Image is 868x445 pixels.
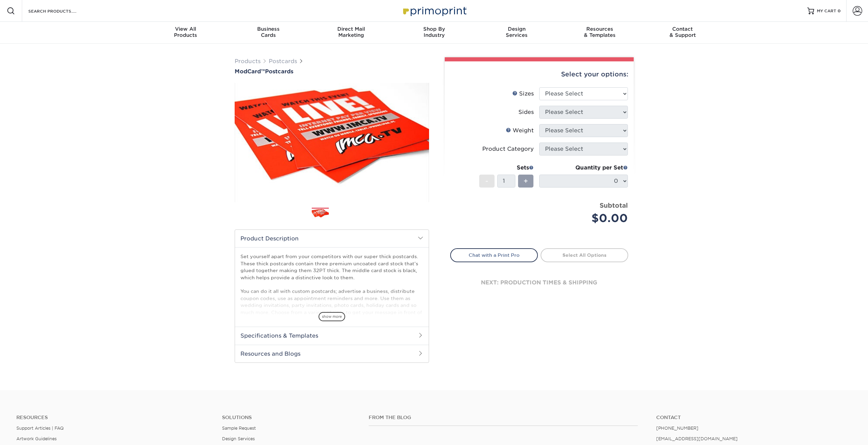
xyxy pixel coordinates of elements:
input: SEARCH PRODUCTS..... [28,7,94,15]
a: DesignServices [475,22,558,44]
img: Postcards 02 [335,205,352,222]
a: Resources& Templates [558,22,641,44]
img: Primoprint [400,3,468,18]
div: Industry [393,26,475,38]
div: Services [475,26,558,38]
p: Set yourself apart from your competitors with our super thick postcards. These thick postcards co... [240,253,423,323]
span: MY CART [817,8,836,14]
a: [PHONE_NUMBER] [656,426,698,431]
img: ModCard™ 01 [235,75,429,210]
div: Sets [479,164,534,172]
span: View All [144,26,227,32]
div: next: production times & shipping [450,262,628,303]
a: Shop ByIndustry [393,22,475,44]
a: Contact& Support [641,22,724,44]
a: Design Services [222,436,255,441]
div: Product Category [482,145,534,153]
h4: From the Blog [369,415,638,420]
span: ModCard™ [235,68,265,75]
div: Products [144,26,227,38]
span: Shop By [393,26,475,32]
div: Sizes [512,90,534,98]
span: Resources [558,26,641,32]
a: Direct MailMarketing [310,22,393,44]
div: Weight [506,127,534,135]
a: Chat with a Print Pro [450,248,538,262]
div: Sides [518,108,534,116]
h4: Solutions [222,415,358,420]
a: Postcards [269,58,297,64]
span: Design [475,26,558,32]
div: Select your options: [450,61,628,87]
a: Select All Options [541,248,628,262]
div: Quantity per Set [539,164,628,172]
a: Sample Request [222,426,256,431]
a: Artwork Guidelines [16,436,57,441]
span: Direct Mail [310,26,393,32]
span: - [485,176,488,186]
div: & Support [641,26,724,38]
h2: Product Description [235,230,429,247]
span: Contact [641,26,724,32]
span: show more [319,312,345,321]
a: Contact [656,415,852,420]
a: [EMAIL_ADDRESS][DOMAIN_NAME] [656,436,738,441]
h4: Resources [16,415,212,420]
div: & Templates [558,26,641,38]
div: $0.00 [544,210,628,226]
a: Support Articles | FAQ [16,426,64,431]
a: ModCard™Postcards [235,68,429,75]
h2: Specifications & Templates [235,327,429,344]
div: Cards [227,26,310,38]
span: + [524,176,528,186]
div: Marketing [310,26,393,38]
h2: Resources and Blogs [235,345,429,362]
h1: Postcards [235,68,429,75]
a: Products [235,58,261,64]
a: BusinessCards [227,22,310,44]
a: View AllProducts [144,22,227,44]
span: Business [227,26,310,32]
strong: Subtotal [600,202,628,209]
img: Postcards 01 [312,208,329,220]
span: 0 [838,9,841,13]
